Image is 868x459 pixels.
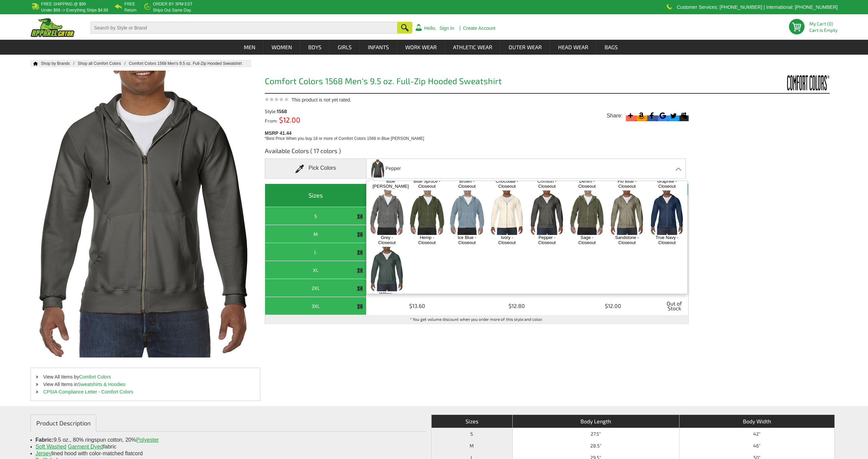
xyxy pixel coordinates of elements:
[609,190,645,235] img: Sandstone
[512,428,679,440] td: 27.5"
[431,415,512,428] th: Sizes
[439,26,454,31] a: Sign In
[463,26,495,31] a: Create Account
[357,250,363,256] img: This item is CLOSEOUT!
[637,111,646,120] svg: Amazon
[533,179,561,189] a: Crimson - Closeout
[43,389,133,394] a: CPSIA Compliance Letter - Comfort Colors
[78,382,125,387] a: Sweatshirts & Hoodies
[373,235,401,245] a: Grey - Closeout
[512,415,679,428] th: Body Length
[679,428,834,440] td: 42"
[31,373,260,381] li: View All Items by
[277,108,287,114] span: 1568
[566,297,661,315] td: $12.00
[779,74,830,91] img: Comfort Colors
[265,315,688,324] td: * You get volume discount when you order more of this style and color.
[533,235,561,245] a: Pepper - Closeout
[653,179,682,189] a: Graphite - Closeout
[679,440,834,452] td: 46"
[371,160,385,178] img: comfort-colors_1568_pepper.jpg
[613,179,642,189] a: Flo Blue - Closeout
[662,299,686,313] span: Out of Stock
[265,109,372,114] div: Style:
[124,8,137,12] p: Return
[658,111,667,120] svg: Google Bookmark
[647,111,656,120] svg: Facebook
[136,437,159,443] a: Polyester
[573,179,601,189] a: Denim - Closeout
[413,235,441,245] a: Hemp - Closeout
[809,21,835,26] li: My Cart (0)
[373,291,401,301] a: Willow - Closeout
[573,235,601,245] a: Sage - Closeout
[265,77,689,87] h1: Comfort Colors 1568 Men's 9.5 oz. Full-Zip Hooded Sweatshirt
[124,2,135,6] b: Free
[489,190,525,235] img: Ivory
[607,112,623,119] span: Share:
[265,97,289,102] img: This product is not yet rated.
[129,61,249,66] a: Comfort Colors 1568 Men's 9.5 oz. Full-Zip Hooded Sweatshirt
[649,190,685,235] img: True Navy
[669,111,678,120] svg: Twitter
[357,232,363,238] img: This item is CLOSEOUT!
[68,444,103,449] a: Garment Dyed
[569,190,605,235] img: Sage
[79,374,111,380] a: Comfort Colors
[357,268,363,274] img: This item is CLOSEOUT!
[265,117,372,123] div: From:
[501,40,550,55] a: Outer Wear
[265,225,367,243] th: M
[153,8,193,12] p: ships out same day.
[265,147,689,159] h3: Available Colors ( 17 colors )
[236,40,263,55] a: Men
[431,428,512,440] th: S
[357,304,363,310] img: This item is CLOSEOUT!
[512,440,679,452] td: 28.5"
[613,235,642,245] a: Sandstone - Closeout
[369,190,405,235] img: Grey
[36,450,421,457] li: lined hood with color-matched flatcord
[360,40,397,55] a: Infants
[36,443,421,450] li: fabric
[493,179,521,189] a: Chocolate - Closeout
[449,190,485,235] img: Ice Blue
[265,129,693,142] div: MSRP 41.44
[265,243,367,261] th: L
[367,297,468,315] td: $13.60
[679,111,689,120] svg: Myspace
[41,61,78,66] a: Shop by Brands
[626,111,635,120] svg: More
[493,235,521,245] a: Ivory - Closeout
[453,179,481,189] a: Brown - Closeout
[36,437,421,443] li: 9.5 oz., 80% ringspun cotton, 20%
[41,8,108,12] p: under $99 -> everything ships $4.99
[292,97,352,103] span: This product is not yet rated.
[31,381,260,388] li: View All Items in
[330,40,359,55] a: Girls
[265,261,367,279] th: XL
[397,40,445,55] a: Work Wear
[264,40,300,55] a: Women
[677,5,837,9] p: Customer Services: [PHONE_NUMBER] | International: [PHONE_NUMBER]
[369,247,405,291] img: Willow
[653,235,682,245] a: True Navy - Closeout
[357,286,363,292] img: This item is CLOSEOUT!
[91,22,398,34] input: Search by Style or Brand
[529,190,565,235] img: Pepper
[31,415,96,432] a: Product Description
[679,415,834,428] th: Body Width
[31,18,75,37] img: ApparelGator
[153,2,193,6] b: Order by 3PM EST
[36,451,52,456] a: Jersey
[265,159,367,179] div: Pick Colors
[431,440,512,452] th: M
[78,61,129,66] a: Shop all Comfort Colors
[265,297,367,315] th: 3XL
[424,26,436,31] a: Hello,
[809,28,837,33] span: Cart is Empty
[41,2,86,6] b: Free Shipping @ $99
[453,235,481,245] a: Ice Blue - Closeout
[413,179,441,189] a: Blue Spruce - Closeout
[468,297,566,315] td: $12.80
